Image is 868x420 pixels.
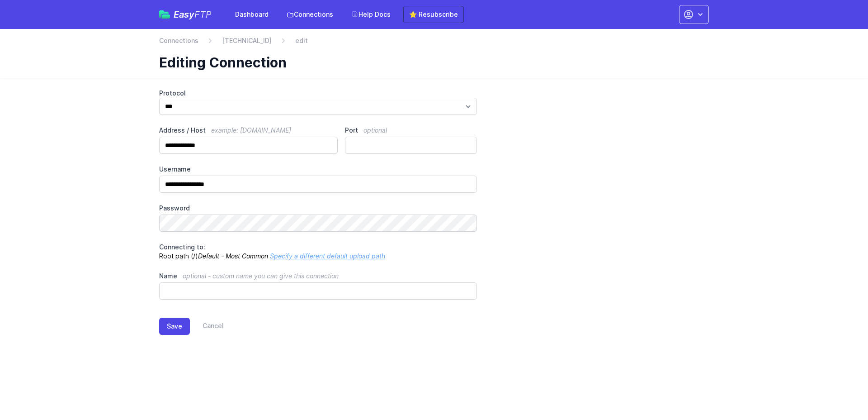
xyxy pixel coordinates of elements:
a: Cancel [190,318,224,335]
span: edit [295,36,308,45]
a: [TECHNICAL_ID] [222,36,272,45]
i: Default - Most Common [198,252,268,260]
label: Address / Host [159,126,338,135]
span: FTP [194,9,212,20]
span: optional [363,126,387,134]
h1: Editing Connection [159,54,702,71]
span: example: [DOMAIN_NAME] [211,126,291,134]
p: Root path (/) [159,243,477,261]
label: Name [159,272,477,281]
a: ⭐ Resubscribe [403,6,464,23]
label: Password [159,204,477,213]
nav: Breadcrumb [159,36,709,51]
label: Port [345,126,477,135]
label: Protocol [159,89,477,98]
a: Help Docs [346,6,396,23]
a: Connections [159,36,198,45]
a: Dashboard [230,6,274,23]
span: Easy [174,10,212,19]
label: Username [159,165,477,174]
span: optional - custom name you can give this connection [183,272,339,280]
a: Connections [281,6,339,23]
img: easyftp_logo.png [159,10,170,19]
a: EasyFTP [159,10,212,19]
a: Specify a different default upload path [270,252,385,260]
button: Save [159,318,190,335]
span: Connecting to: [159,243,205,251]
